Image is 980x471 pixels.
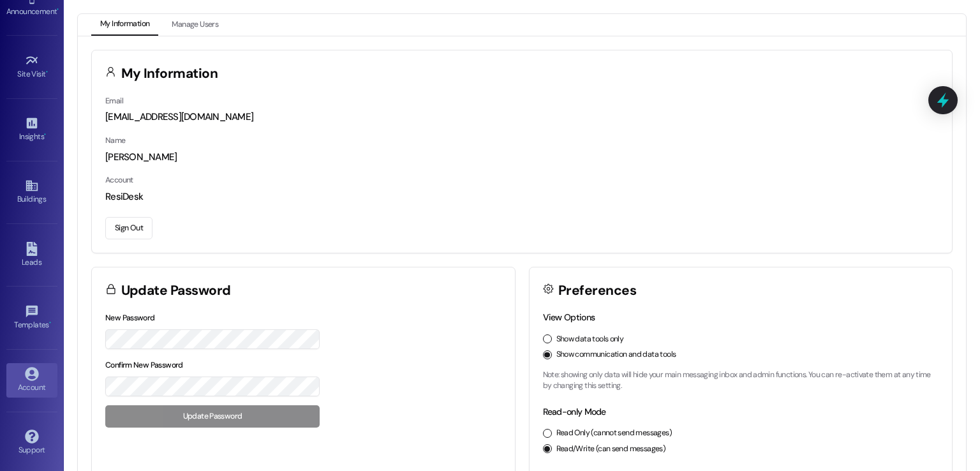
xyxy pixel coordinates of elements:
[556,349,676,361] label: Show communication and data tools
[49,318,51,327] span: •
[105,217,152,239] button: Sign Out
[6,112,57,147] a: Insights •
[556,428,672,439] label: Read Only (cannot send messages)
[46,68,48,77] span: •
[543,311,595,323] label: View Options
[6,363,57,398] a: Account
[556,444,666,455] label: Read/Write (can send messages)
[105,151,939,164] div: [PERSON_NAME]
[91,14,158,36] button: My Information
[44,130,46,139] span: •
[556,334,624,345] label: Show data tools only
[6,301,57,335] a: Templates •
[6,175,57,209] a: Buildings
[105,190,939,204] div: ResiDesk
[105,360,183,370] label: Confirm New Password
[105,96,123,106] label: Email
[543,370,939,392] p: Note: showing only data will hide your main messaging inbox and admin functions. You can re-activ...
[543,406,606,417] label: Read-only Mode
[6,238,57,273] a: Leads
[121,67,218,80] h3: My Information
[57,5,59,14] span: •
[105,313,155,323] label: New Password
[121,284,231,297] h3: Update Password
[105,175,133,185] label: Account
[105,135,126,146] label: Name
[558,284,636,297] h3: Preferences
[6,426,57,460] a: Support
[163,14,227,36] button: Manage Users
[105,110,939,124] div: [EMAIL_ADDRESS][DOMAIN_NAME]
[6,50,57,84] a: Site Visit •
